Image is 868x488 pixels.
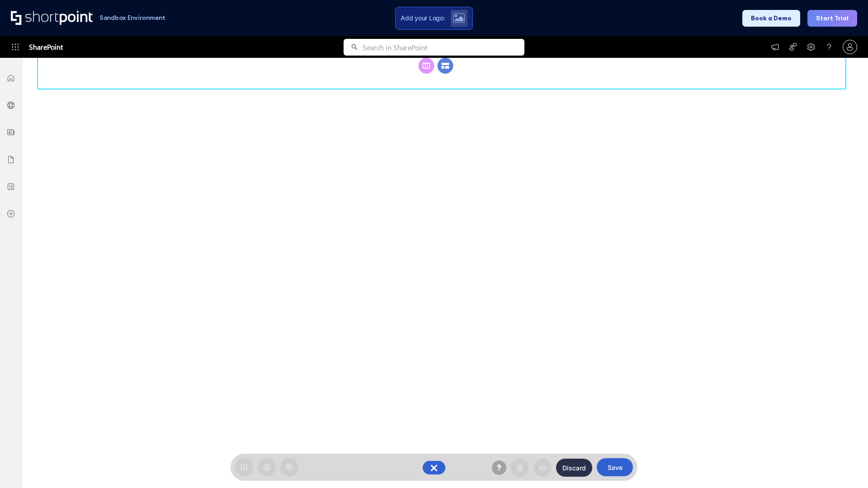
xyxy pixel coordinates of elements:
input: Search in SharePoint [363,39,524,56]
button: Book a Demo [742,10,800,27]
button: Save [597,458,633,476]
span: SharePoint [29,36,63,58]
iframe: Chat Widget [823,445,868,488]
button: Discard [556,459,592,477]
button: Start Trial [807,10,857,27]
h1: Sandbox Environment [99,15,165,20]
img: Upload logo [453,13,465,23]
span: Add your Logo: [401,14,445,22]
